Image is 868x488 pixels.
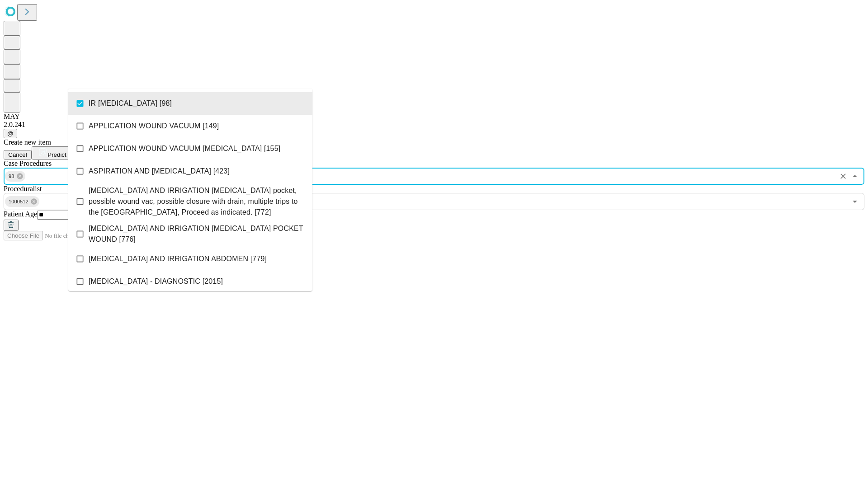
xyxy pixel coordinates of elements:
[7,130,14,137] span: @
[89,185,305,218] span: [MEDICAL_DATA] AND IRRIGATION [MEDICAL_DATA] pocket, possible wound vac, possible closure with dr...
[89,166,230,177] span: ASPIRATION AND [MEDICAL_DATA] [423]
[89,223,305,245] span: [MEDICAL_DATA] AND IRRIGATION [MEDICAL_DATA] POCKET WOUND [776]
[89,121,219,131] span: APPLICATION WOUND VACUUM [149]
[4,160,52,167] span: Scheduled Procedure
[4,138,51,146] span: Create new item
[849,170,861,183] button: Close
[32,146,73,160] button: Predict
[4,129,17,138] button: @
[4,121,864,129] div: 2.0.241
[89,276,223,287] span: [MEDICAL_DATA] - DIAGNOSTIC [2015]
[89,143,280,154] span: APPLICATION WOUND VACUUM [MEDICAL_DATA] [155]
[4,113,864,121] div: MAY
[89,98,172,109] span: IR [MEDICAL_DATA] [98]
[8,151,27,158] span: Cancel
[849,195,861,208] button: Open
[89,253,267,264] span: [MEDICAL_DATA] AND IRRIGATION ABDOMEN [779]
[5,197,32,207] span: 1000512
[4,185,42,192] span: Proceduralist
[5,171,25,182] div: 98
[47,151,66,158] span: Predict
[4,210,37,218] span: Patient Age
[837,170,849,183] button: Clear
[5,171,18,182] span: 98
[4,150,32,160] button: Cancel
[5,196,39,207] div: 1000512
